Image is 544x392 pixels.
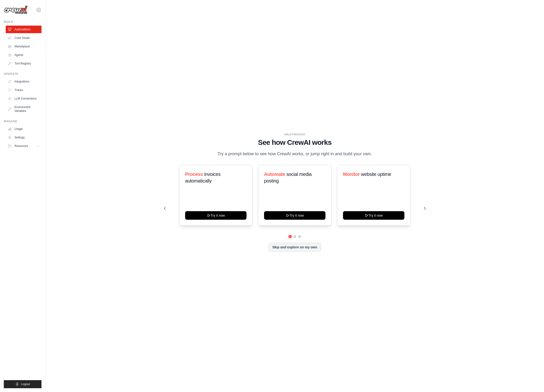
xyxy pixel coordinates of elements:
a: Traces [6,86,41,94]
a: Automations [6,26,41,33]
span: Process [185,172,203,177]
p: Try a prompt below to see how CrewAI works, or jump right in and build your own. [215,150,375,157]
div: Operate [4,72,41,76]
span: Automate [264,172,285,177]
a: Settings [6,134,41,141]
span: Monitor [343,172,360,177]
button: Try it now [343,211,404,220]
div: Build [4,20,41,24]
button: Logout [4,380,41,388]
a: Marketplace [6,43,41,50]
img: Logo [4,5,27,14]
span: Resources [14,144,28,148]
span: Logout [21,382,30,386]
a: Integrations [6,78,41,85]
button: Resources [6,142,41,150]
span: invoices automatically [185,172,220,183]
a: Environment Variables [6,103,41,115]
span: website uptime [361,172,391,177]
a: Crew Studio [6,34,41,42]
a: Agents [6,51,41,59]
span: social media posting [264,172,312,183]
button: Skip and explore on my own [268,243,321,252]
h1: See how CrewAI works [164,138,426,147]
a: Usage [6,125,41,133]
div: WALKTHROUGH [164,133,426,136]
button: Try it now [185,211,247,220]
div: Manage [4,119,41,123]
a: LLM Connections [6,95,41,102]
a: Tool Registry [6,60,41,67]
button: Try it now [264,211,325,220]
